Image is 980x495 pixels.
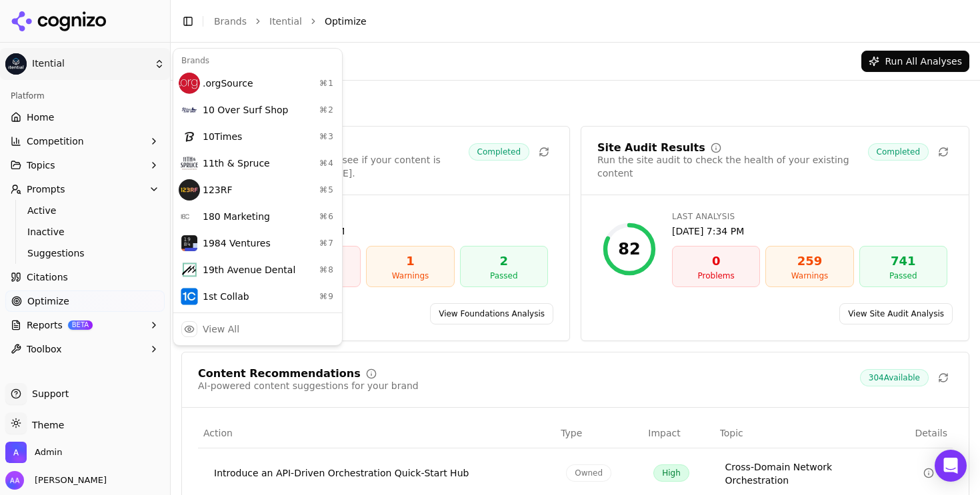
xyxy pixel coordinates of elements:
div: 10 Over Surf Shop [176,97,339,123]
span: ⌘ 2 [319,105,334,115]
div: Brands [176,51,339,70]
img: 10 Over Surf Shop [179,99,200,121]
div: 11th & Spruce [176,150,339,177]
img: 1984 Ventures [179,233,200,254]
img: 180 Marketing [179,206,200,227]
div: 19th Avenue Dental [176,256,339,283]
div: 10Times [176,123,339,150]
span: ⌘ 7 [319,238,334,248]
div: 1984 Ventures [176,230,339,256]
img: 11th & Spruce [179,153,200,174]
div: .orgSource [176,70,339,97]
span: ⌘ 6 [319,211,334,222]
span: ⌘ 4 [319,158,334,169]
div: 180 Marketing [176,203,339,230]
span: ⌘ 8 [319,264,334,275]
img: .orgSource [179,73,200,94]
div: 1st Collab [176,283,339,310]
span: ⌘ 3 [319,131,334,142]
div: Current brand: Itential [173,48,343,346]
img: 1st Collab [179,286,200,307]
div: View All [203,322,239,336]
span: ⌘ 5 [319,185,334,195]
span: ⌘ 1 [319,78,334,89]
img: 10Times [179,126,200,147]
span: ⌘ 9 [319,291,334,302]
div: 123RF [176,177,339,203]
img: 123RF [179,179,200,201]
img: 19th Avenue Dental [179,259,200,280]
